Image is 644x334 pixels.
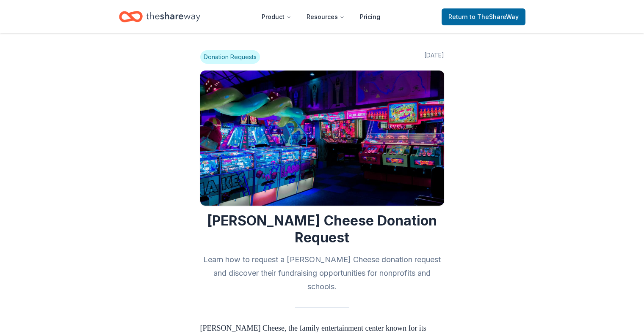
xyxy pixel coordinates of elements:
[255,7,387,27] nav: Main
[424,50,444,64] span: [DATE]
[119,7,200,27] a: Home
[255,8,298,25] button: Product
[442,8,525,25] a: Returnto TheShareWay
[353,8,387,25] a: Pricing
[200,71,444,206] img: Image for Chuck E. Cheese Donation Request
[200,253,444,293] h2: Learn how to request a [PERSON_NAME] Cheese donation request and discover their fundraising oppor...
[300,8,351,25] button: Resources
[200,212,444,246] h1: [PERSON_NAME] Cheese Donation Request
[200,50,260,64] span: Donation Requests
[448,12,519,22] span: Return
[470,13,519,20] span: to TheShareWay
